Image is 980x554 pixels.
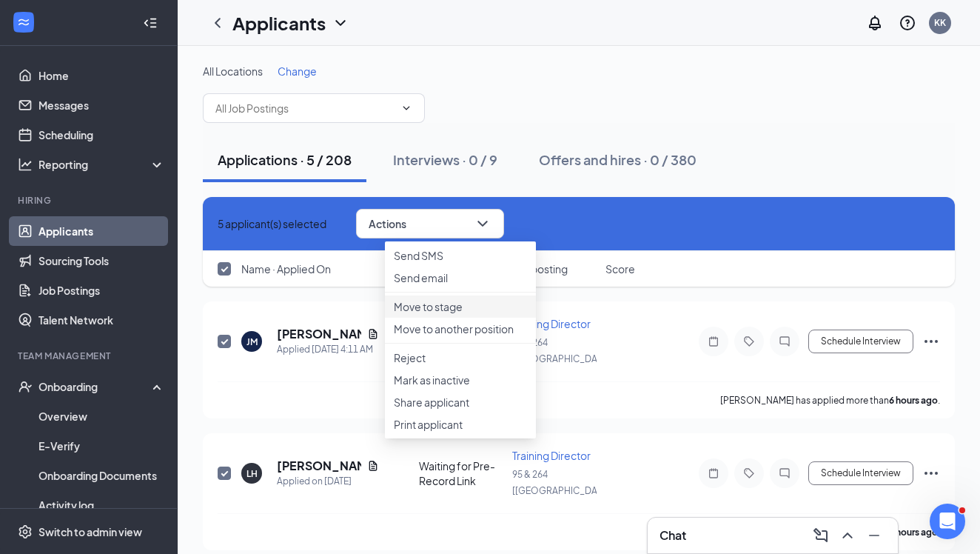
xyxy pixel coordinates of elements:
button: Minimize [862,524,886,547]
a: Applicants [38,216,165,246]
svg: Document [367,460,379,472]
p: Send SMS [394,248,527,263]
svg: ChatInactive [776,467,793,479]
div: Reporting [38,157,166,172]
div: JM [246,336,258,348]
b: 6 hours ago [889,395,938,406]
svg: ChevronDown [332,14,349,32]
b: 12 hours ago [884,527,938,538]
span: Training Director [512,317,591,330]
p: Print applicant [394,417,527,432]
a: Home [38,61,165,90]
a: Overview [38,401,165,431]
h5: [PERSON_NAME] [277,458,361,474]
svg: Tag [740,467,758,479]
button: ComposeMessage [809,524,833,547]
span: Change [278,64,317,78]
svg: ChatInactive [776,336,793,347]
svg: QuestionInfo [899,14,916,32]
div: Applied on [DATE] [277,474,379,489]
p: Share applicant [394,395,527,410]
p: Move to stage [394,299,527,314]
a: Scheduling [38,120,165,150]
div: Applications · 5 / 208 [218,150,352,169]
iframe: Intercom live chat [930,504,965,539]
a: Messages [38,90,165,120]
svg: Collapse [143,16,158,30]
p: Move to another position [394,321,527,336]
a: Onboarding Documents [38,461,165,490]
div: Hiring [18,194,162,207]
div: Waiting for Pre-Record Link [419,458,503,488]
svg: Tag [740,336,758,347]
span: Job posting [512,261,568,276]
svg: Note [705,336,722,347]
div: Switch to admin view [38,524,142,539]
h5: [PERSON_NAME] [277,326,361,342]
input: All Job Postings [215,100,395,116]
a: Talent Network [38,305,165,335]
svg: Analysis [18,157,33,172]
span: Name · Applied On [241,261,331,276]
button: ChevronUp [836,524,859,547]
button: Schedule Interview [808,330,913,353]
p: Mark as inactive [394,373,527,387]
svg: Notifications [866,14,884,32]
div: Offers and hires · 0 / 380 [539,150,697,169]
svg: Note [705,467,722,479]
div: Onboarding [38,379,152,394]
svg: ChevronUp [839,527,856,544]
span: All Locations [203,64,263,78]
svg: Settings [18,524,33,539]
a: Activity log [38,490,165,520]
span: 5 applicant(s) selected [218,216,326,232]
svg: ChevronDown [400,102,412,114]
div: KK [934,16,946,29]
p: [PERSON_NAME] has applied more than . [720,394,940,407]
span: Training Director [512,449,591,462]
p: Reject [394,350,527,365]
button: Schedule Interview [808,461,913,485]
svg: ComposeMessage [812,527,830,544]
button: ActionsChevronDown [356,209,504,238]
div: LH [246,467,258,480]
svg: Ellipses [922,464,940,482]
a: Job Postings [38,276,165,305]
svg: WorkstreamLogo [16,15,31,30]
div: Team Management [18,350,162,362]
svg: ChevronLeft [209,14,226,32]
span: Actions [369,218,406,229]
div: Interviews · 0 / 9 [393,150,497,169]
svg: UserCheck [18,379,33,394]
h3: Chat [660,527,686,544]
a: E-Verify [38,431,165,461]
svg: Document [367,328,379,340]
span: Score [605,261,635,276]
span: 95 & 264 [[GEOGRAPHIC_DATA]] [512,469,612,496]
p: Send email [394,270,527,285]
svg: Ellipses [922,333,940,350]
a: Sourcing Tools [38,246,165,276]
svg: Minimize [865,527,883,544]
svg: ChevronDown [474,215,491,233]
h1: Applicants [232,10,326,36]
div: Applied [DATE] 4:11 AM [277,342,379,357]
